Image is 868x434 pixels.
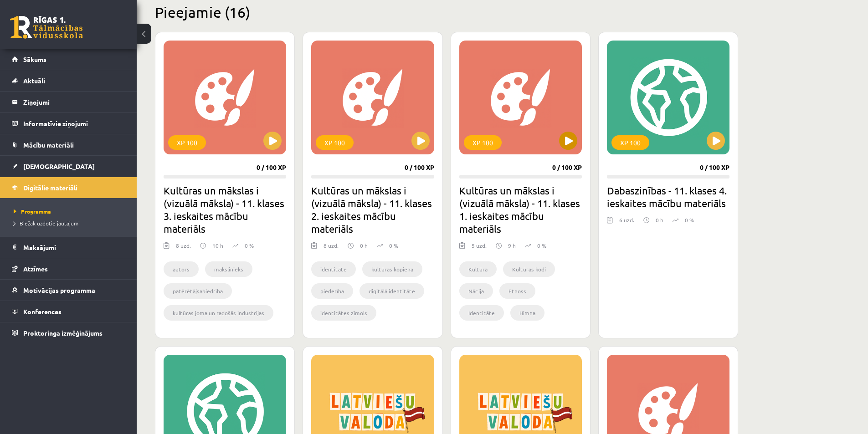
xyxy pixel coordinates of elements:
a: Programma [14,207,128,215]
a: Aktuāli [12,70,125,91]
legend: Maksājumi [23,237,125,258]
a: Rīgas 1. Tālmācības vidusskola [10,16,83,39]
li: identitātes zīmols [311,305,376,321]
span: Proktoringa izmēģinājums [23,329,103,337]
h2: Kultūras un mākslas i (vizuālā māksla) - 11. klases 3. ieskaites mācību materiāls [164,184,286,235]
p: 0 h [360,241,368,250]
li: Identitāte [459,305,504,321]
li: Nācija [459,283,493,299]
li: patērētājsabiedrība [164,283,232,299]
li: Kultūra [459,261,497,277]
p: 0 h [656,216,663,224]
li: Kultūras kodi [503,261,555,277]
a: Informatīvie ziņojumi [12,113,125,134]
a: [DEMOGRAPHIC_DATA] [12,156,125,177]
h2: Dabaszinības - 11. klases 4. ieskaites mācību materiāls [607,184,729,209]
h2: Pieejamie (16) [155,3,738,21]
a: Sākums [12,49,125,70]
li: digitālā identitāte [360,283,424,299]
div: 8 uzd. [324,241,339,255]
div: XP 100 [611,135,649,150]
a: Atzīmes [12,258,125,279]
legend: Informatīvie ziņojumi [23,113,125,134]
li: identitāte [311,261,356,277]
span: Mācību materiāli [23,141,74,149]
p: 0 % [537,241,546,250]
div: XP 100 [464,135,502,150]
p: 10 h [212,241,223,250]
span: Digitālie materiāli [23,184,77,192]
span: Motivācijas programma [23,286,95,294]
div: 6 uzd. [619,216,634,230]
span: Programma [14,208,51,215]
span: Konferences [23,307,62,316]
li: piederība [311,283,353,299]
div: XP 100 [316,135,354,150]
p: 0 % [685,216,694,224]
li: autors [164,261,199,277]
span: Atzīmes [23,265,48,273]
span: Biežāk uzdotie jautājumi [14,220,80,227]
span: Sākums [23,55,46,63]
div: 8 uzd. [176,241,191,255]
li: kultūras joma un radošās industrijas [164,305,273,321]
p: 0 % [245,241,254,250]
a: Konferences [12,301,125,322]
h2: Kultūras un mākslas i (vizuālā māksla) - 11. klases 2. ieskaites mācību materiāls [311,184,434,235]
li: Himna [510,305,544,321]
a: Digitālie materiāli [12,177,125,198]
div: 5 uzd. [472,241,487,255]
span: [DEMOGRAPHIC_DATA] [23,162,95,170]
a: Motivācijas programma [12,280,125,301]
a: Maksājumi [12,237,125,258]
li: kultūras kopiena [362,261,422,277]
h2: Kultūras un mākslas i (vizuālā māksla) - 11. klases 1. ieskaites mācību materiāls [459,184,582,235]
span: Aktuāli [23,77,45,85]
a: Mācību materiāli [12,134,125,155]
a: Biežāk uzdotie jautājumi [14,219,128,227]
a: Proktoringa izmēģinājums [12,322,125,343]
p: 0 % [389,241,398,250]
li: Etnoss [499,283,535,299]
legend: Ziņojumi [23,92,125,112]
li: mākslinieks [205,261,252,277]
p: 9 h [508,241,516,250]
div: XP 100 [168,135,206,150]
a: Ziņojumi [12,92,125,112]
